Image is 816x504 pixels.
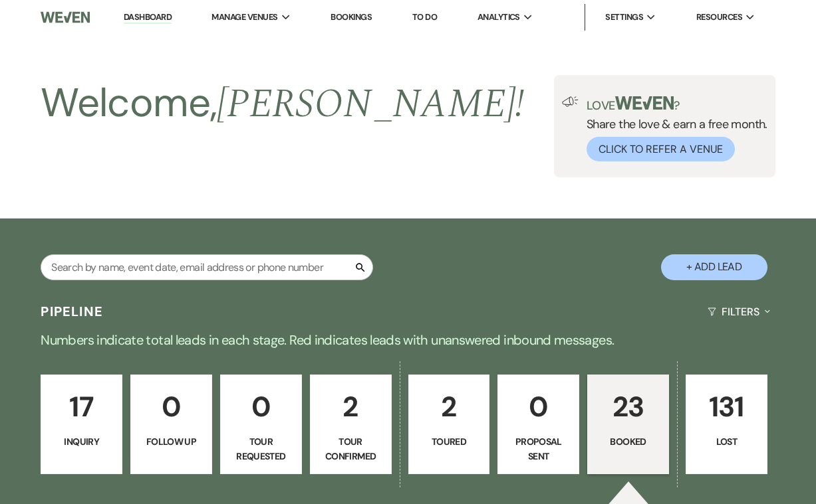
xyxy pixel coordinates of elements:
a: To Do [412,11,437,23]
p: 131 [694,384,759,429]
img: loud-speaker-illustration.svg [562,96,579,107]
p: 2 [417,384,481,429]
p: Proposal Sent [506,434,571,464]
p: Love ? [587,96,767,112]
img: weven-logo-green.svg [615,96,674,110]
p: Tour Requested [229,434,293,464]
span: [PERSON_NAME] ! [217,74,524,135]
p: 2 [319,384,383,429]
span: Settings [605,11,643,24]
input: Search by name, event date, email address or phone number [41,254,373,280]
p: Tour Confirmed [319,434,383,464]
a: 131Lost [686,375,767,474]
p: Toured [417,434,481,449]
p: 17 [49,384,114,429]
a: Dashboard [124,11,172,24]
a: 2Toured [408,375,490,474]
button: Filters [702,294,775,329]
button: + Add Lead [661,254,767,280]
button: Click to Refer a Venue [587,137,735,161]
p: 0 [506,384,571,429]
span: Resources [696,11,742,24]
a: 0Tour Requested [220,375,302,474]
a: 23Booked [587,375,669,474]
p: 0 [229,384,293,429]
img: Weven Logo [41,3,90,31]
a: 0Proposal Sent [497,375,579,474]
p: 23 [596,384,660,429]
p: 0 [139,384,204,429]
p: Lost [694,434,759,449]
p: Booked [596,434,660,449]
span: Analytics [477,11,520,24]
p: Inquiry [49,434,114,449]
p: Follow Up [139,434,204,449]
h2: Welcome, [41,75,524,132]
a: Bookings [331,11,372,23]
h3: Pipeline [41,302,103,321]
a: 17Inquiry [41,375,122,474]
span: Manage Venues [211,11,277,24]
a: 0Follow Up [130,375,212,474]
a: 2Tour Confirmed [310,375,392,474]
div: Share the love & earn a free month. [579,96,767,161]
